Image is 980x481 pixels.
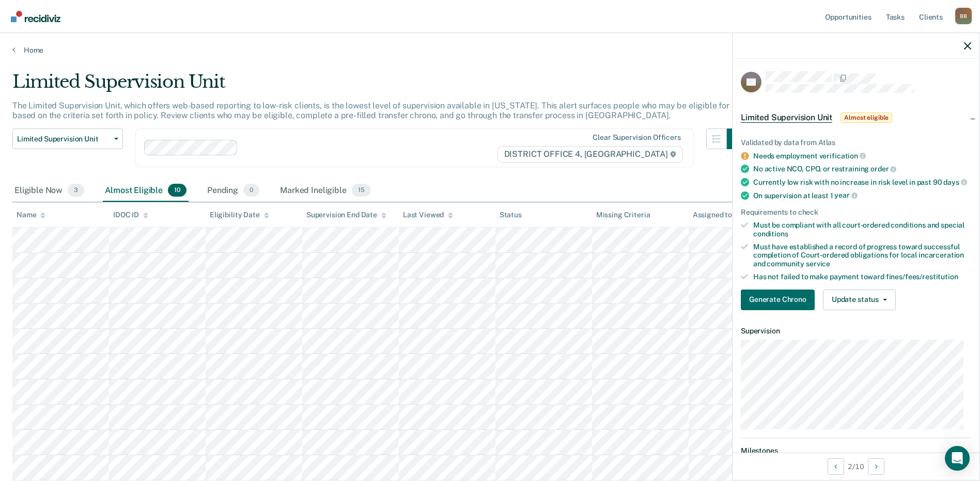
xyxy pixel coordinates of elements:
div: Needs employment verification [753,151,971,161]
span: 3 [68,184,84,197]
div: Currently low risk with no increase in risk level in past 90 [753,178,971,187]
div: Validated by data from Atlas [741,138,971,147]
a: Navigate to form link [741,290,819,310]
div: Last Viewed [403,211,453,219]
div: Must have established a record of progress toward successful completion of Court-ordered obligati... [753,243,971,268]
button: Next Opportunity [868,458,884,475]
div: Eligibility Date [210,211,269,219]
div: Requirements to check [741,208,971,217]
span: year [834,191,857,199]
div: Limited Supervision UnitAlmost eligible [733,101,979,134]
span: Limited Supervision Unit [741,113,832,123]
dt: Supervision [741,327,971,335]
button: Previous Opportunity [828,458,844,475]
dt: Milestones [741,446,971,455]
div: Almost Eligible [103,180,189,202]
span: days [943,178,967,186]
span: Limited Supervision Unit [17,135,110,143]
button: Profile dropdown button [955,8,972,24]
div: No active NCO, CPO, or restraining [753,164,971,173]
div: IDOC ID [113,211,148,219]
div: Pending [205,180,261,202]
div: Limited Supervision Unit [12,71,748,101]
button: Update status [823,290,896,310]
div: Name [17,211,45,219]
div: Eligible Now [12,180,86,202]
div: Marked Ineligible [278,180,372,202]
span: 10 [168,184,186,197]
span: fines/fees/restitution [886,272,958,281]
div: Assigned to [693,211,741,219]
div: On supervision at least 1 [753,191,971,200]
div: B B [955,8,972,24]
span: 15 [352,184,371,197]
div: Open Intercom Messenger [945,446,970,471]
span: service [806,260,830,268]
img: Recidiviz [11,11,60,22]
span: Almost eligible [841,113,892,123]
div: Supervision End Date [306,211,386,219]
div: Must be compliant with all court-ordered conditions and special conditions [753,221,971,238]
a: Home [12,45,968,55]
span: 0 [243,184,259,197]
p: The Limited Supervision Unit, which offers web-based reporting to low-risk clients, is the lowest... [12,101,747,120]
div: Missing Criteria [596,211,650,219]
span: order [870,165,896,173]
div: 2 / 10 [733,453,979,480]
div: Has not failed to make payment toward [753,272,971,281]
span: DISTRICT OFFICE 4, [GEOGRAPHIC_DATA] [497,146,683,163]
button: Generate Chrono [741,290,815,310]
div: Clear supervision officers [593,133,680,142]
div: Status [500,211,522,219]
